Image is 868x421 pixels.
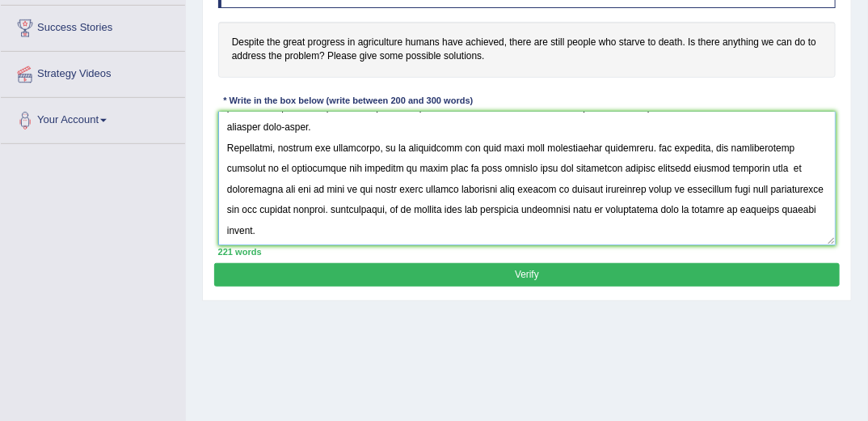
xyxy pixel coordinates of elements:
button: Verify [214,263,839,287]
div: * Write in the box below (write between 200 and 300 words) [218,95,478,108]
div: 221 words [218,245,836,258]
a: Strategy Videos [1,52,185,92]
a: Your Account [1,98,185,138]
a: Success Stories [1,6,185,46]
h4: Despite the great progress in agriculture humans have achieved, there are still people who starve... [218,22,836,78]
